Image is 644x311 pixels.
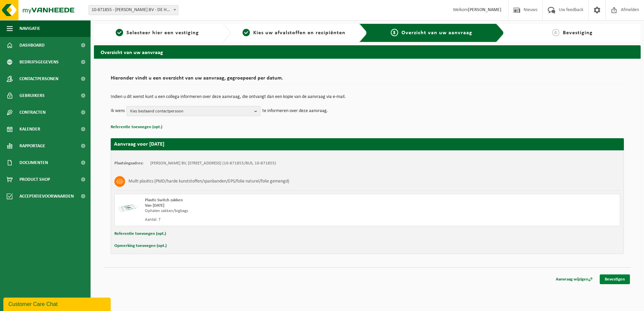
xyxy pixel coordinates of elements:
div: Aantal: 7 [145,217,394,222]
span: 1 [116,29,123,36]
span: Acceptatievoorwaarden [19,188,74,205]
span: Kalender [19,121,40,138]
span: Contactpersonen [19,70,58,87]
span: Rapportage [19,138,45,154]
span: Navigatie [19,20,40,37]
strong: Van [DATE] [145,203,164,208]
span: Contracten [19,104,46,121]
span: 10-871855 - DEWAELE HENRI BV - DE HAAN [89,5,178,15]
button: Opmerking toevoegen (opt.) [114,242,167,250]
span: 3 [391,29,398,36]
p: Indien u dit wenst kunt u een collega informeren over deze aanvraag, die ontvangt dan een kopie v... [111,95,624,99]
h3: Multi plastics (PMD/harde kunststoffen/spanbanden/EPS/folie naturel/folie gemengd) [128,176,289,187]
span: Documenten [19,154,48,171]
span: Kies uw afvalstoffen en recipiënten [253,30,345,36]
a: Bevestigen [600,274,630,284]
h2: Overzicht van uw aanvraag [94,45,641,58]
div: Ophalen zakken/bigbags [145,208,394,214]
span: Bedrijfsgegevens [19,54,59,70]
td: [PERSON_NAME] BV, [STREET_ADDRESS] (10-871855/BUS, 10-871855) [150,161,276,166]
span: Product Shop [19,171,50,188]
button: Referentie toevoegen (opt.) [111,123,162,132]
a: 2Kies uw afvalstoffen en recipiënten [234,29,354,37]
strong: [PERSON_NAME] [468,7,501,12]
a: 1Selecteer hier een vestiging [97,29,217,37]
iframe: chat widget [3,296,112,311]
img: LP-SK-00500-LPE-16.png [118,198,138,218]
h2: Hieronder vindt u een overzicht van uw aanvraag, gegroepeerd per datum. [111,75,624,85]
span: Bevestiging [563,30,593,36]
strong: Aanvraag voor [DATE] [114,142,164,147]
span: Selecteer hier een vestiging [126,30,199,36]
span: Gebruikers [19,87,45,104]
a: Aanvraag wijzigen [551,274,598,284]
p: te informeren over deze aanvraag. [262,106,328,116]
strong: Plaatsingsadres: [114,161,144,165]
span: Dashboard [19,37,45,54]
span: Kies bestaand contactpersoon [130,106,252,116]
span: 10-871855 - DEWAELE HENRI BV - DE HAAN [89,5,178,15]
span: Overzicht van uw aanvraag [401,30,472,36]
span: 2 [243,29,250,36]
p: Ik wens [111,106,125,116]
span: 4 [552,29,559,36]
button: Kies bestaand contactpersoon [126,106,261,116]
button: Referentie toevoegen (opt.) [114,229,166,238]
span: Plastic Switch zakken [145,198,183,202]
